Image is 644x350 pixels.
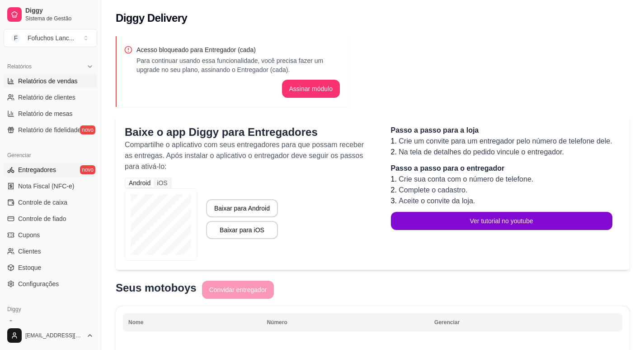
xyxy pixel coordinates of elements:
[18,165,56,174] span: Entregadores
[136,45,340,54] p: Acesso bloqueado para Entregador (cada)
[25,15,94,22] span: Sistema de Gestão
[4,195,97,210] a: Controle de caixa
[125,139,373,172] p: Compartilhe o aplicativo com seus entregadores para que possam receber as entregas. Após instalar...
[4,163,97,177] a: Entregadoresnovo
[206,199,278,217] button: Baixar para Android
[399,148,564,156] span: Na tela de detalhes do pedido vincule o entregador.
[391,174,612,185] li: 1.
[18,77,78,86] span: Relatórios de vendas
[4,228,97,242] a: Cupons
[18,263,41,272] span: Estoque
[123,313,261,331] th: Nome
[4,211,97,226] a: Controle de fiado
[391,185,612,196] li: 2.
[116,281,197,295] p: Seus motoboys
[18,198,67,207] span: Controle de caixa
[391,136,612,147] li: 1.
[4,29,97,47] button: Select a team
[25,7,94,15] span: Diggy
[4,90,97,105] a: Relatório de clientes
[391,163,612,174] p: Passo a passo para o entregador
[4,277,97,291] a: Configurações
[4,302,97,316] div: Diggy
[28,34,75,43] div: Fofuchos Lanc ...
[4,123,97,137] a: Relatório de fidelidadenovo
[25,332,83,339] span: [EMAIL_ADDRESS][DOMAIN_NAME]
[391,212,612,230] button: Ver tutorial no youtube
[116,11,187,25] h2: Diggy Delivery
[4,179,97,193] a: Nota Fiscal (NFC-e)
[4,325,97,346] button: [EMAIL_ADDRESS][DOMAIN_NAME]
[399,175,533,183] span: Crie sua conta com o número de telefone.
[4,74,97,88] a: Relatórios de vendas
[126,178,154,187] div: Android
[18,93,75,102] span: Relatório de clientes
[4,106,97,121] a: Relatório de mesas
[391,125,612,136] p: Passo a passo para a loja
[4,260,97,275] a: Estoque
[282,80,340,98] button: Assinar módulo
[391,147,612,158] li: 2.
[261,313,429,331] th: Número
[206,221,278,239] button: Baixar para iOS
[18,109,73,118] span: Relatório de mesas
[18,125,81,134] span: Relatório de fidelidade
[18,319,38,328] span: Planos
[429,313,622,331] th: Gerenciar
[4,244,97,259] a: Clientes
[391,196,612,206] li: 3.
[399,197,475,205] span: Aceite o convite da loja.
[18,279,59,288] span: Configurações
[4,4,97,25] a: DiggySistema de Gestão
[7,63,32,70] span: Relatórios
[18,182,74,191] span: Nota Fiscal (NFC-e)
[4,148,97,163] div: Gerenciar
[399,137,612,145] span: Crie um convite para um entregador pelo número de telefone dele.
[154,178,170,187] div: iOS
[136,56,340,74] p: Para continuar usando essa funcionalidade, você precisa fazer um upgrade no seu plano, assinando ...
[4,316,97,331] a: Planos
[18,247,41,256] span: Clientes
[11,34,20,43] span: F
[18,214,66,223] span: Controle de fiado
[125,125,373,139] p: Baixe o app Diggy para Entregadores
[18,230,40,240] span: Cupons
[399,186,467,194] span: Complete o cadastro.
